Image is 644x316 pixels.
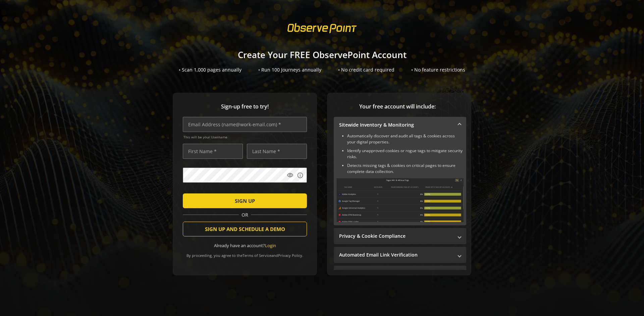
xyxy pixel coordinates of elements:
[334,103,461,110] span: Your free account will include:
[347,133,464,145] li: Automatically discover and audit all tags & cookies across your digital properties.
[334,247,466,263] mat-expansion-panel-header: Automated Email Link Verification
[183,193,307,208] button: SIGN UP
[287,172,293,179] mat-icon: visibility
[334,266,466,282] mat-expansion-panel-header: Performance Monitoring with Web Vitals
[183,144,243,159] input: First Name *
[347,148,464,160] li: Identify unapproved cookies or rogue tags to mitigate security risks.
[336,178,464,222] img: Sitewide Inventory & Monitoring
[334,133,466,225] div: Sitewide Inventory & Monitoring
[183,249,307,258] div: By proceeding, you agree to the and .
[347,163,464,175] li: Detects missing tags & cookies on critical pages to ensure complete data collection.
[235,195,255,207] span: SIGN UP
[179,66,241,73] div: • Scan 1,000 pages annually
[278,253,302,258] a: Privacy Policy
[183,117,307,132] input: Email Address (name@work-email.com) *
[183,222,307,236] button: SIGN UP AND SCHEDULE A DEMO
[183,242,307,249] div: Already have an account?
[247,144,307,159] input: Last Name *
[243,253,271,258] a: Terms of Service
[183,135,307,139] span: This will be your Username
[339,252,453,258] mat-panel-title: Automated Email Link Verification
[258,66,321,73] div: • Run 100 Journeys annually
[265,242,276,249] a: Login
[338,66,394,73] div: • No credit card required
[334,228,466,244] mat-expansion-panel-header: Privacy & Cookie Compliance
[239,212,251,218] span: OR
[411,66,465,73] div: • No feature restrictions
[339,233,453,239] mat-panel-title: Privacy & Cookie Compliance
[334,117,466,133] mat-expansion-panel-header: Sitewide Inventory & Monitoring
[297,172,304,179] mat-icon: info
[339,122,453,128] mat-panel-title: Sitewide Inventory & Monitoring
[205,223,285,235] span: SIGN UP AND SCHEDULE A DEMO
[183,103,307,110] span: Sign-up free to try!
